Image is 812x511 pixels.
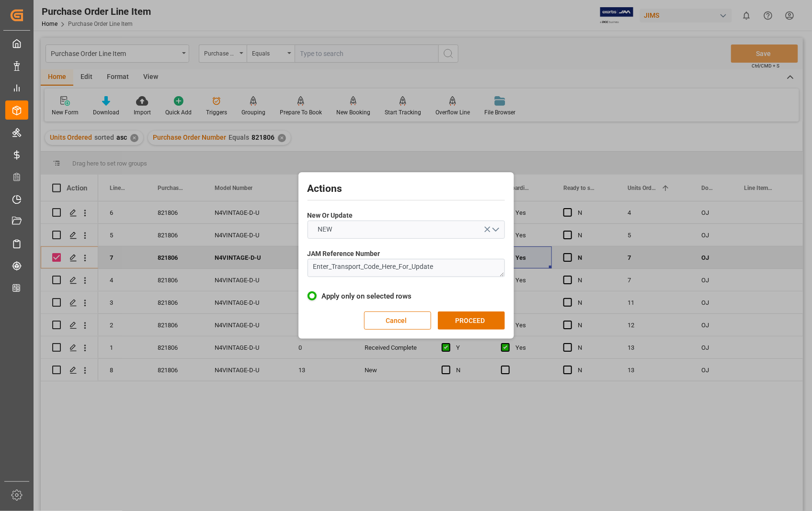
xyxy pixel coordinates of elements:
button: PROCEED [438,311,505,330]
label: Apply only on selected rows [308,290,505,302]
button: Cancel [364,311,431,330]
button: open menu [308,221,505,239]
textarea: Enter_Transport_Code_Here_For_Update [308,259,505,277]
span: JAM Reference Number [308,249,380,259]
h2: Actions [308,181,505,197]
span: NEW [313,224,337,234]
span: New Or Update [308,211,353,221]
